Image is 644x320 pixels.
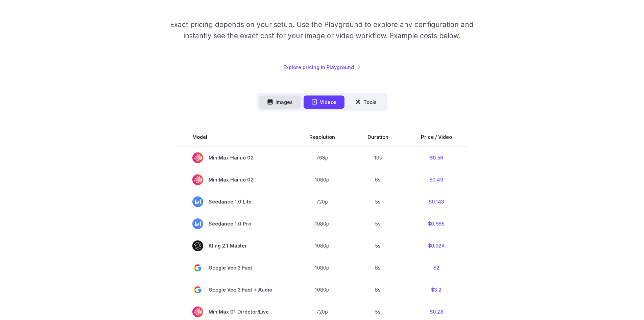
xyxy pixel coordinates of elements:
[405,169,468,191] td: $0.49
[351,235,405,257] td: 5s
[405,235,468,257] td: $0.924
[293,213,351,235] td: 1080p
[405,279,468,301] td: $3.2
[293,147,351,169] td: 768p
[405,191,468,213] td: $0.143
[351,279,405,301] td: 8s
[192,218,277,229] span: Seedance 1.0 Pro
[293,128,351,147] th: Resolution
[405,213,468,235] td: $0.565
[293,169,351,191] td: 1080p
[351,169,405,191] td: 6s
[304,95,344,109] button: Videos
[176,128,293,147] th: Model
[192,152,277,163] span: MiniMax Hailuo 02
[293,235,351,257] td: 1080p
[293,279,351,301] td: 1080p
[405,257,468,279] td: $2
[293,257,351,279] td: 1080p
[293,191,351,213] td: 720p
[283,63,361,71] a: Explore pricing in Playground
[351,128,405,147] th: Duration
[351,213,405,235] td: 5s
[192,306,277,317] span: MiniMax 01 Director/Live
[405,147,468,169] td: $0.56
[157,19,486,42] p: Exact pricing depends on your setup. Use the Playground to explore any configuration and instantl...
[405,128,468,147] th: Price / Video
[192,284,277,295] span: Google Veo 3 Fast + Audio
[351,191,405,213] td: 5s
[259,95,301,109] button: Images
[192,196,277,207] span: Seedance 1.0 Lite
[351,257,405,279] td: 8s
[347,95,385,109] button: Tools
[192,240,277,251] span: Kling 2.1 Master
[351,147,405,169] td: 10s
[192,262,277,273] span: Google Veo 3 Fast
[192,174,277,185] span: MiniMax Hailuo 02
